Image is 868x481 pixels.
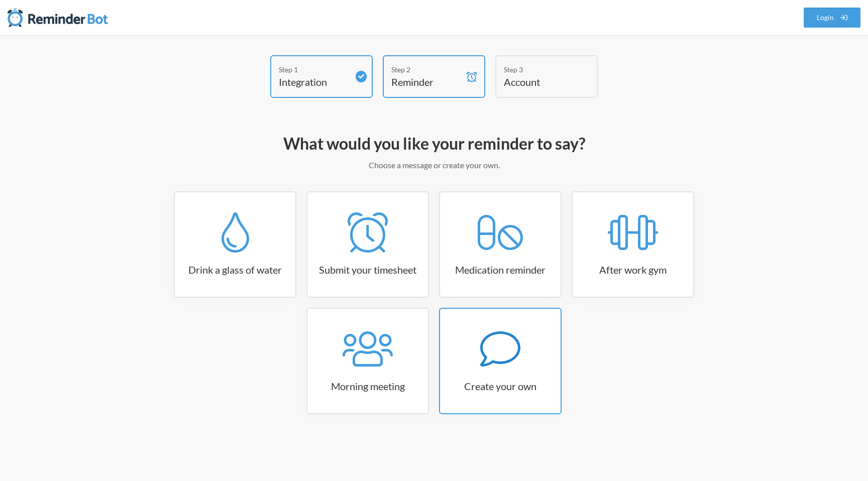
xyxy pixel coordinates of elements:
h3: Drink a glass of water [175,263,295,277]
div: Step 1 [279,64,349,75]
h4: Reminder [391,75,462,89]
h3: Morning meeting [307,379,428,393]
h4: Account [504,75,574,89]
div: Step 3 [504,64,574,75]
p: Choose a message or create your own. [143,159,725,171]
h3: After work gym [573,263,693,277]
div: Step 2 [391,64,462,75]
a: Login [804,8,861,28]
h3: Medication reminder [440,263,561,277]
h3: Create your own [440,379,561,393]
h4: Integration [279,75,349,89]
h2: What would you like your reminder to say? [143,133,725,154]
h3: Submit your timesheet [307,263,428,277]
img: Reminder Bot [8,8,108,28]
